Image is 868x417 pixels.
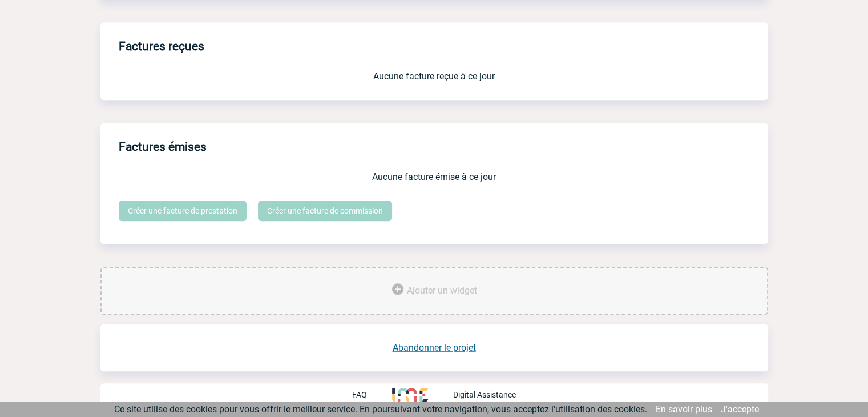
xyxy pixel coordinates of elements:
[352,389,392,400] a: FAQ
[393,342,476,353] a: Abandonner le projet
[119,171,750,182] p: Aucune facture émise à ce jour
[407,285,477,296] span: Ajouter un widget
[119,31,768,62] h3: Factures reçues
[721,404,759,415] a: J'accepte
[114,404,647,415] span: Ce site utilise des cookies pour vous offrir le meilleur service. En poursuivant votre navigation...
[352,390,367,399] p: FAQ
[392,388,427,402] img: http://www.idealmeetingsevents.fr/
[656,404,712,415] a: En savoir plus
[119,201,247,221] a: Créer une facture de prestation
[119,132,768,162] h3: Factures émises
[119,71,750,82] p: Aucune facture reçue à ce jour
[453,390,516,399] p: Digital Assistance
[258,201,392,221] a: Créer une facture de commission
[100,267,768,315] div: Ajouter des outils d'aide à la gestion de votre événement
